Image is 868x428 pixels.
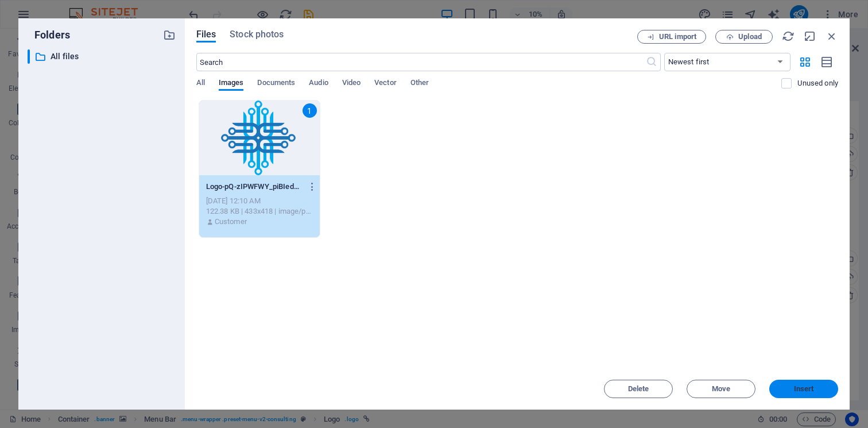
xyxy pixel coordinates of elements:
span: Vector [374,76,397,92]
button: Move [687,380,755,398]
button: Delete [604,380,673,398]
span: Delete [628,385,649,392]
p: Unused only [797,78,838,88]
p: All files [51,50,154,63]
span: Documents [257,76,295,92]
p: Folders [28,28,70,43]
input: Search [196,53,646,71]
span: Other [410,76,429,92]
div: ​ [28,49,30,64]
button: Insert [769,380,838,398]
span: Stock photos [230,28,284,41]
span: All [196,76,205,92]
div: [DATE] 12:10 AM [206,196,313,206]
i: Reload [782,30,795,43]
i: Close [826,30,838,43]
i: Minimize [804,30,816,43]
span: Insert [794,385,814,392]
span: Audio [309,76,328,92]
span: Upload [738,33,762,40]
span: URL import [659,33,696,40]
span: Images [219,76,244,92]
button: URL import [637,30,706,44]
span: Files [196,28,216,41]
i: Create new folder [163,29,176,41]
span: Move [712,385,730,392]
p: Logo-pQ-zIPWFWY_piBIedvQj-Q.png [206,182,303,192]
div: 1 [303,103,317,118]
span: Video [342,76,361,92]
button: Upload [715,30,773,44]
p: Customer [215,217,247,227]
div: 122.38 KB | 433x418 | image/png [206,206,313,217]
